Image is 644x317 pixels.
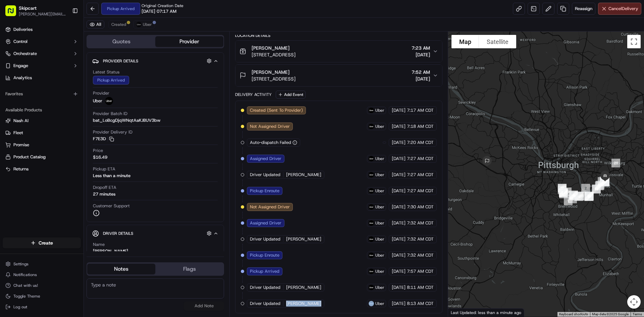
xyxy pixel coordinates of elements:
div: 27 minutes [93,191,115,197]
div: 31 [575,189,589,203]
span: Provider Delivery ID [93,129,132,135]
button: Promise [3,140,81,150]
button: Engage [3,60,81,71]
img: uber-new-logo.jpeg [369,124,374,129]
img: Nash [7,7,20,20]
span: Uber [375,285,384,290]
button: [PERSON_NAME][STREET_ADDRESS]7:23 AM[DATE] [235,41,442,62]
span: Promise [13,142,29,148]
span: Analytics [13,75,32,81]
span: Uber [375,124,384,129]
span: Pickup Enroute [250,188,279,194]
span: Uber [375,188,384,194]
button: Chat with us! [3,281,81,290]
a: 📗Knowledge Base [4,95,54,107]
span: Auto-dispatch Failed [250,140,291,146]
div: 34 [593,178,607,192]
span: Chat with us! [13,283,38,288]
span: Pylon [67,114,81,119]
div: 35 [595,174,609,189]
span: [DATE] [392,252,406,258]
div: 32 [582,189,596,203]
span: 8:13 AM CDT [407,301,434,307]
div: 7 [567,188,581,202]
span: [PERSON_NAME] [286,301,321,307]
span: [DATE] [392,107,406,113]
span: Knowledge Base [13,97,51,104]
span: Name [93,242,105,248]
button: All [87,20,104,29]
span: [DATE] [392,284,406,290]
span: Uber [375,108,384,113]
img: uber-new-logo.jpeg [369,172,374,177]
div: 28 [556,186,570,200]
span: Pickup Enroute [250,252,279,258]
span: Driver Details [103,231,133,236]
button: Create [3,237,81,248]
a: Product Catalog [5,154,78,160]
div: 12 [592,179,606,193]
span: [DATE] [392,236,406,242]
span: [DATE] [392,268,406,274]
button: Skipcart[PERSON_NAME][EMAIL_ADDRESS][DOMAIN_NAME] [3,3,69,19]
img: uber-new-logo.jpeg [369,188,374,194]
span: Driver Updated [250,236,280,242]
span: Uber [375,172,384,177]
span: Uber [375,156,384,161]
div: 1 [561,194,575,208]
span: [STREET_ADDRESS] [252,75,296,82]
span: Deliveries [13,27,33,33]
span: [DATE] [392,172,406,178]
button: Map camera controls [627,295,641,309]
div: 📗 [7,98,12,103]
span: Product Catalog [13,154,46,160]
span: 7:17 AM CDT [407,107,434,113]
span: [PERSON_NAME] [252,69,289,75]
button: Uber [133,20,155,29]
span: 7:32 AM CDT [407,252,434,258]
span: Cancel Delivery [608,6,638,12]
div: 21 [609,156,623,170]
span: Provider [93,90,109,96]
span: Assigned Driver [250,220,281,226]
img: uber-new-logo.jpeg [369,253,374,258]
span: [PERSON_NAME] [286,172,321,178]
img: uber-new-logo.jpeg [369,156,374,161]
a: Promise [5,142,78,148]
span: 7:27 AM CDT [407,156,434,162]
span: Uber [143,22,152,27]
span: Driver Updated [250,284,280,290]
span: [DATE] [392,188,406,194]
span: Returns [13,166,29,172]
button: Skipcart [19,5,37,11]
button: Provider [155,36,223,47]
span: bat_LoBcgDjqWNqtAaKJBUV3bw [93,117,160,123]
img: uber-new-logo.jpeg [369,285,374,290]
button: Quotes [87,36,155,47]
img: uber-new-logo.jpeg [369,236,374,242]
span: Create [39,240,53,246]
span: [DATE] 07:17 AM [142,8,176,14]
span: Price [93,148,103,154]
span: Notifications [13,272,37,277]
span: Map data ©2025 Google [592,312,629,316]
span: Not Assigned Driver [250,123,290,129]
div: 33 [589,182,603,196]
img: uber-new-logo.jpeg [136,22,142,27]
button: CancelDelivery [598,3,641,15]
button: Show street map [451,35,479,48]
span: Toggle Theme [13,294,40,299]
span: Pickup Arrived [250,268,279,274]
span: Control [13,39,28,45]
button: Provider Details [92,55,218,66]
div: Available Products [3,105,81,115]
div: 30 [567,189,581,203]
span: Uber [375,269,384,274]
span: Uber [375,204,384,210]
button: Notes [87,264,155,274]
span: [PERSON_NAME] [286,284,321,290]
span: [DATE] [412,51,430,58]
span: Orchestrate [13,51,37,57]
button: F7E3D [93,136,114,142]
